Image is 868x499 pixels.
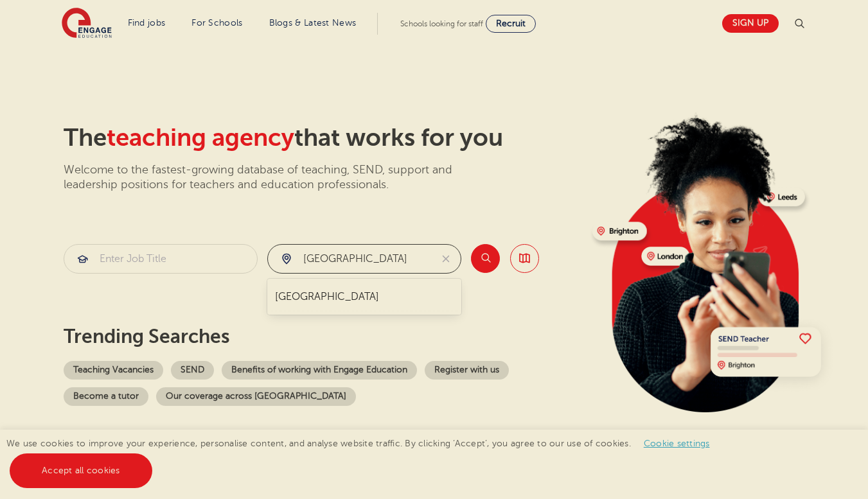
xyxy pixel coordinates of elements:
a: Teaching Vacancies [64,361,163,380]
a: Benefits of working with Engage Education [222,361,417,380]
button: Clear [431,245,461,273]
a: Recruit [486,15,536,33]
h2: The that works for you [64,123,582,153]
a: Become a tutor [64,387,148,406]
p: Welcome to the fastest-growing database of teaching, SEND, support and leadership positions for t... [64,162,488,193]
input: Submit [64,245,257,273]
a: Our coverage across [GEOGRAPHIC_DATA] [156,387,356,406]
a: Accept all cookies [10,453,152,488]
p: Trending searches [64,325,582,348]
div: Submit [64,244,258,274]
a: SEND [171,361,214,380]
input: Submit [268,245,431,273]
button: Search [471,244,500,273]
span: Schools looking for staff [400,19,483,28]
a: Cookie settings [644,439,710,448]
a: Blogs & Latest News [269,18,357,28]
span: Recruit [496,19,526,28]
ul: Submit [272,284,456,310]
img: Engage Education [62,8,112,40]
a: For Schools [191,18,242,28]
li: [GEOGRAPHIC_DATA] [272,284,456,310]
a: Register with us [425,361,509,380]
span: We use cookies to improve your experience, personalise content, and analyse website traffic. By c... [6,439,723,475]
a: Find jobs [128,18,166,28]
span: teaching agency [107,124,294,152]
div: Submit [267,244,461,274]
a: Sign up [722,14,779,33]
